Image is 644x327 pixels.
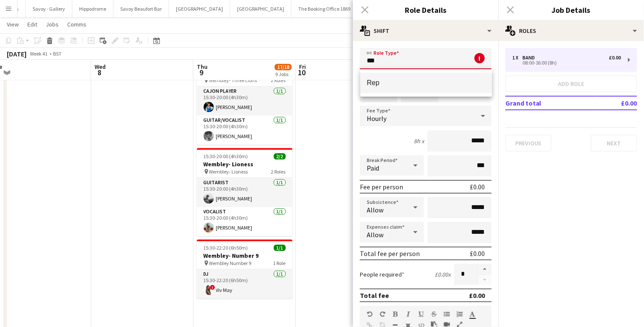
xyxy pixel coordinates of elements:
span: 10 [298,68,306,77]
span: Thu [197,63,208,71]
app-job-card: 15:30-20:00 (4h30m)2/2Wembley- Lioness Wembley- Lioness2 RolesGuitarist1/115:30-20:00 (4h30m)[PER... [197,148,293,236]
div: 08:00-16:00 (8h) [512,61,621,65]
span: 8 [93,68,106,77]
div: £0.00 [470,183,485,191]
div: £0.00 [469,291,485,300]
span: 1 Role [273,260,286,266]
span: 15:30-20:00 (4h30m) [204,153,248,159]
span: 15:30-22:20 (6h50m) [204,245,248,251]
app-card-role: Guitarist1/115:30-20:00 (4h30m)[PERSON_NAME] [197,178,293,207]
button: Italic [405,311,411,318]
div: £0.00 [470,249,485,258]
div: [DATE] [7,50,27,58]
span: Edit [27,21,37,28]
button: Increase [478,264,492,275]
button: Hippodrome [72,0,113,17]
span: Paid [367,164,379,172]
span: 17/18 [275,64,292,70]
app-job-card: 15:30-22:20 (6h50m)1/1Wembley- Number 9 Wembley Number 91 RoleDJ1/115:30-22:20 (6h50m)!Viv May [197,239,293,298]
div: 1 x [512,55,522,61]
span: View [7,21,19,28]
h3: Wembley- Lioness [197,160,293,168]
span: 2 Roles [271,168,286,175]
div: Roles [499,21,644,41]
a: Comms [64,19,90,30]
a: View [3,19,22,30]
span: ! [210,285,215,290]
button: Savoy - Gallery [26,0,72,17]
div: 9 Jobs [275,71,291,77]
button: Unordered List [444,311,450,318]
div: Shift [353,21,499,41]
span: Fri [299,63,306,71]
a: Edit [24,19,41,30]
span: Wembley- Lioness [209,168,248,175]
span: 2/2 [274,153,286,159]
label: People required [360,271,404,278]
span: Allow [367,230,383,239]
div: 8h x [414,137,424,145]
a: Jobs [42,19,62,30]
div: Total fee per person [360,249,420,258]
span: Jobs [46,21,59,28]
div: Band [522,55,538,61]
span: Comms [67,21,86,28]
td: Grand total [505,96,597,110]
button: Text Color [469,311,475,318]
h3: Job Details [499,4,644,15]
button: Bold [392,311,398,318]
button: [GEOGRAPHIC_DATA] [169,0,230,17]
button: Redo [380,311,386,318]
app-job-card: 15:30-20:00 (4h30m)2/2Wembley - Three Lions Wembley- Three Lions2 RolesCajon Player1/115:30-20:00... [197,56,293,144]
h3: Role Details [353,4,499,15]
span: Hourly [367,114,386,123]
h3: Wembley- Number 9 [197,252,293,259]
div: £0.00 x [435,271,451,278]
app-card-role: Vocalist1/115:30-20:00 (4h30m)[PERSON_NAME] [197,207,293,236]
button: Strikethrough [431,311,437,318]
button: Undo [367,311,373,318]
span: Wed [95,63,106,71]
button: [GEOGRAPHIC_DATA] [230,0,291,17]
button: Savoy Beaufort Bar [113,0,169,17]
span: 9 [196,68,208,77]
span: Rep [367,79,485,87]
div: Total fee [360,291,389,300]
span: 1/1 [274,245,286,251]
span: Allow [367,206,383,214]
div: Fee per person [360,183,403,191]
div: BST [53,50,62,57]
div: £0.00 [609,55,621,61]
span: Wembley Number 9 [209,260,252,266]
button: Underline [418,311,424,318]
td: £0.00 [597,96,637,110]
app-card-role: Guitar/Vocalist1/115:30-20:00 (4h30m)[PERSON_NAME] [197,115,293,144]
app-card-role: Cajon Player1/115:30-20:00 (4h30m)[PERSON_NAME] [197,86,293,115]
app-card-role: DJ1/115:30-22:20 (6h50m)!Viv May [197,269,293,298]
button: The Booking Office 1869 [291,0,358,17]
span: Week 41 [28,50,50,57]
button: Ordered List [457,311,463,318]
